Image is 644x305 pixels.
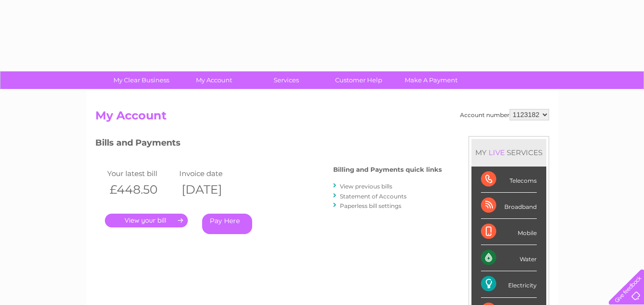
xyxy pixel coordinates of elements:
[102,71,181,89] a: My Clear Business
[481,245,537,271] div: Water
[340,193,407,200] a: Statement of Accounts
[392,71,470,89] a: Make A Payment
[105,167,177,180] td: Your latest bill
[487,148,507,157] div: LIVE
[340,202,401,209] a: Paperless bill settings
[340,183,392,190] a: View previous bills
[481,271,537,297] div: Electricity
[481,193,537,219] div: Broadband
[174,71,253,89] a: My Account
[95,109,549,127] h2: My Account
[471,139,546,166] div: MY SERVICES
[460,109,549,120] div: Account number
[481,167,537,193] div: Telecoms
[481,219,537,245] div: Mobile
[105,214,188,227] a: .
[177,180,249,199] th: [DATE]
[95,136,442,153] h3: Bills and Payments
[319,71,398,89] a: Customer Help
[202,214,252,234] a: Pay Here
[177,167,249,180] td: Invoice date
[247,71,326,89] a: Services
[333,166,442,173] h4: Billing and Payments quick links
[105,180,177,199] th: £448.50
